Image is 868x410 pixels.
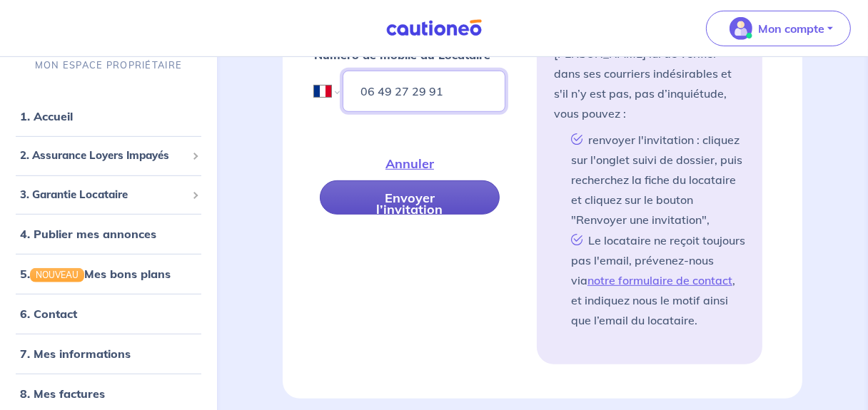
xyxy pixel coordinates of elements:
a: 4. Publier mes annonces [20,227,156,241]
a: 5.NOUVEAUMes bons plans [20,267,171,281]
div: 5.NOUVEAUMes bons plans [6,260,211,288]
div: 6. Contact [6,299,211,328]
button: Envoyer l’invitation [320,180,500,215]
div: 1. Accueil [6,102,211,130]
a: 8. Mes factures [20,386,105,401]
div: 2. Assurance Loyers Impayés [6,142,211,170]
input: 06 45 54 34 33 [343,71,505,112]
img: Cautioneo [380,19,488,37]
div: 4. Publier mes annonces [6,220,211,248]
button: illu_account_valid_menu.svgMon compte [706,11,851,46]
div: 8. Mes factures [6,379,211,408]
a: 7. Mes informations [20,347,131,361]
p: Mon compte [758,20,824,37]
li: Le locataire ne reçoit toujours pas l'email, prévenez-nous via , et indiquez nous le motif ainsi ... [565,230,745,330]
button: Annuler [350,146,469,180]
li: renvoyer l'invitation : cliquez sur l'onglet suivi de dossier, puis recherchez la fiche du locata... [565,129,745,230]
span: 3. Garantie Locataire [20,186,186,203]
a: 1. Accueil [20,109,73,123]
li: [PERSON_NAME] lui de vérifier dans ses courriers indésirables et s'il n’y est pas, pas d’inquiétu... [554,4,745,330]
p: MON ESPACE PROPRIÉTAIRE [35,58,182,72]
a: 6. Contact [20,307,77,321]
div: 7. Mes informations [6,339,211,368]
img: illu_account_valid_menu.svg [730,17,752,40]
a: notre formulaire de contact [587,273,732,287]
div: 3. Garantie Locataire [6,180,211,208]
span: 2. Assurance Loyers Impayés [20,148,186,164]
